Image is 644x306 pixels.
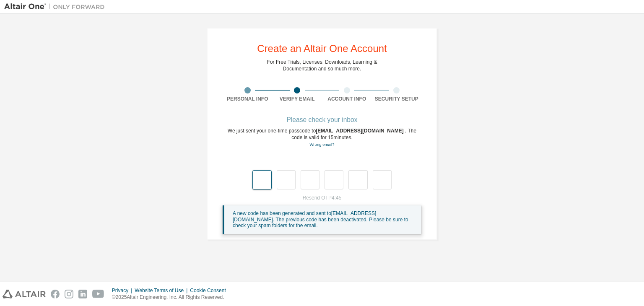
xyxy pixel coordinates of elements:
img: altair_logo.svg [3,290,46,298]
div: Verify Email [273,96,322,102]
span: [EMAIL_ADDRESS][DOMAIN_NAME] [316,128,405,134]
div: Please check your inbox [223,117,421,122]
span: A new code has been generated and sent to [EMAIL_ADDRESS][DOMAIN_NAME] . The previous code has be... [233,210,408,228]
div: Privacy [112,287,135,294]
img: youtube.svg [92,290,104,298]
img: linkedin.svg [78,290,87,298]
div: Cookie Consent [190,287,231,294]
div: Website Terms of Use [135,287,190,294]
div: Create an Altair One Account [257,44,387,54]
p: © 2025 Altair Engineering, Inc. All Rights Reserved. [112,294,231,301]
div: Account Info [322,96,372,102]
a: Go back to the registration form [309,142,334,147]
div: Personal Info [223,96,273,102]
div: For Free Trials, Licenses, Downloads, Learning & Documentation and so much more. [267,59,377,72]
div: We just sent your one-time passcode to . The code is valid for 15 minutes. [223,127,421,148]
img: Altair One [4,3,109,11]
div: Security Setup [372,96,422,102]
img: instagram.svg [65,290,73,298]
img: facebook.svg [51,290,60,298]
